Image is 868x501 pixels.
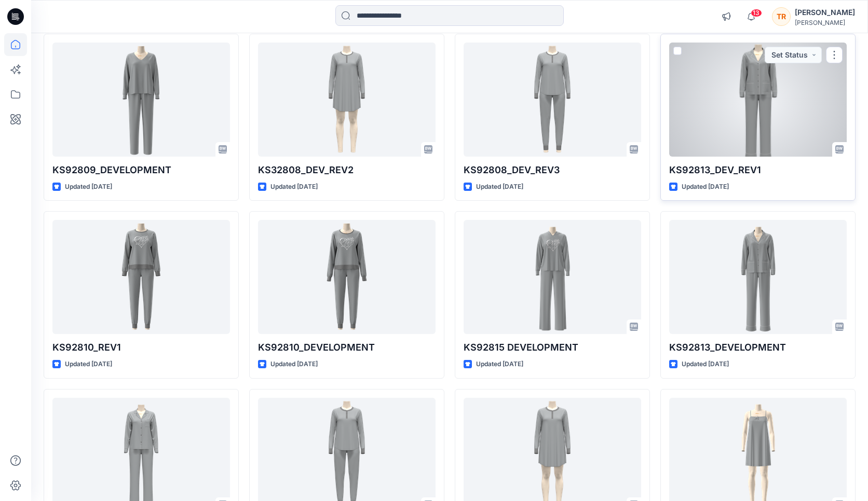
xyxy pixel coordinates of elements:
[52,163,230,177] p: KS92809_DEVELOPMENT
[52,43,230,157] a: KS92809_DEVELOPMENT
[270,359,318,370] p: Updated [DATE]
[476,359,523,370] p: Updated [DATE]
[464,220,641,334] a: KS92815 DEVELOPMENT
[772,7,791,26] div: TR
[669,340,847,355] p: KS92813_DEVELOPMENT
[258,163,436,177] p: KS32808_DEV_REV2
[795,19,855,26] div: [PERSON_NAME]
[52,340,230,355] p: KS92810_REV1
[682,359,729,370] p: Updated [DATE]
[270,182,318,192] p: Updated [DATE]
[669,43,847,157] a: KS92813_DEV_REV1
[65,359,112,370] p: Updated [DATE]
[258,340,436,355] p: KS92810_DEVELOPMENT
[258,220,436,334] a: KS92810_DEVELOPMENT
[669,163,847,177] p: KS92813_DEV_REV1
[682,182,729,192] p: Updated [DATE]
[258,43,436,157] a: KS32808_DEV_REV2
[464,43,641,157] a: KS92808_DEV_REV3
[751,9,762,17] span: 13
[464,163,641,177] p: KS92808_DEV_REV3
[795,6,855,19] div: [PERSON_NAME]
[65,182,112,192] p: Updated [DATE]
[476,182,523,192] p: Updated [DATE]
[669,220,847,334] a: KS92813_DEVELOPMENT
[464,340,641,355] p: KS92815 DEVELOPMENT
[52,220,230,334] a: KS92810_REV1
